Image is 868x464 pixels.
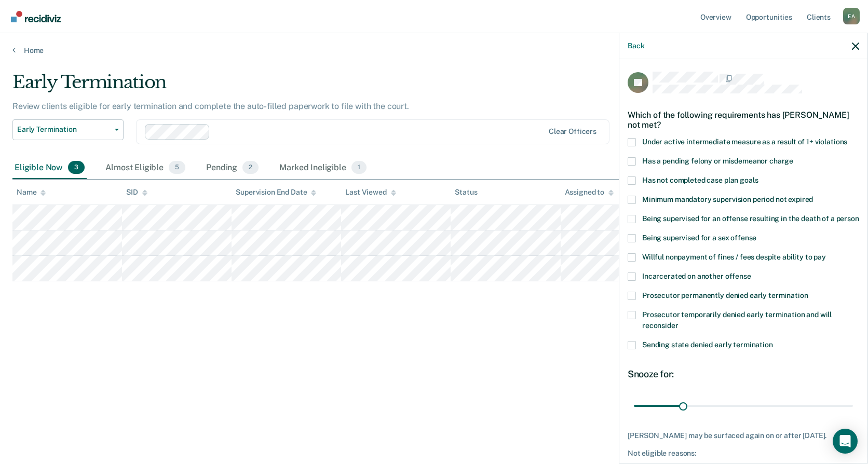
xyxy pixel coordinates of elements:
[642,195,813,203] span: Minimum mandatory supervision period not expired
[628,449,859,458] div: Not eligible reasons:
[11,11,61,22] img: Recidiviz
[642,157,793,165] span: Has a pending felony or misdemeanor charge
[277,157,369,180] div: Marked Ineligible
[351,161,367,174] span: 1
[565,188,614,197] div: Assigned to
[628,431,859,440] div: [PERSON_NAME] may be surfaced again on or after [DATE].
[549,127,596,136] div: Clear officers
[204,157,261,180] div: Pending
[68,161,85,174] span: 3
[12,46,856,55] a: Home
[455,188,477,197] div: Status
[628,42,644,50] button: Back
[843,8,860,24] div: E A
[642,272,751,280] span: Incarcerated on another offense
[12,157,87,180] div: Eligible Now
[103,157,187,180] div: Almost Eligible
[833,429,858,454] div: Open Intercom Messenger
[12,101,409,111] p: Review clients eligible for early termination and complete the auto-filled paperwork to file with...
[17,125,111,134] span: Early Termination
[242,161,259,174] span: 2
[642,176,758,184] span: Has not completed case plan goals
[628,102,859,138] div: Which of the following requirements has [PERSON_NAME] not met?
[642,253,826,261] span: Willful nonpayment of fines / fees despite ability to pay
[642,310,832,330] span: Prosecutor temporarily denied early termination and will reconsider
[642,340,773,349] span: Sending state denied early termination
[126,188,147,197] div: SID
[642,234,756,242] span: Being supervised for a sex offense
[642,138,847,146] span: Under active intermediate measure as a result of 1+ violations
[345,188,396,197] div: Last Viewed
[628,369,859,380] div: Snooze for:
[843,8,860,24] button: Profile dropdown button
[12,72,663,101] div: Early Termination
[236,188,316,197] div: Supervision End Date
[642,291,808,299] span: Prosecutor permanently denied early termination
[169,161,185,174] span: 5
[642,214,859,223] span: Being supervised for an offense resulting in the death of a person
[17,188,46,197] div: Name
